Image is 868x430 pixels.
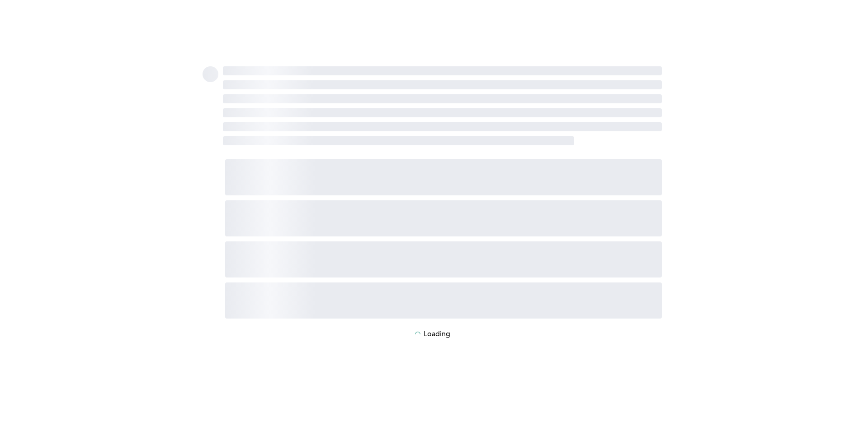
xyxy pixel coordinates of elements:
[223,94,662,103] span: ‌
[225,282,662,319] span: ‌
[225,200,662,236] span: ‌
[424,330,450,338] p: Loading
[223,136,574,145] span: ‌
[225,241,662,277] span: ‌
[203,66,218,82] span: ‌
[225,159,662,195] span: ‌
[223,122,662,131] span: ‌
[223,108,662,117] span: ‌
[223,80,662,89] span: ‌
[223,66,662,75] span: ‌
